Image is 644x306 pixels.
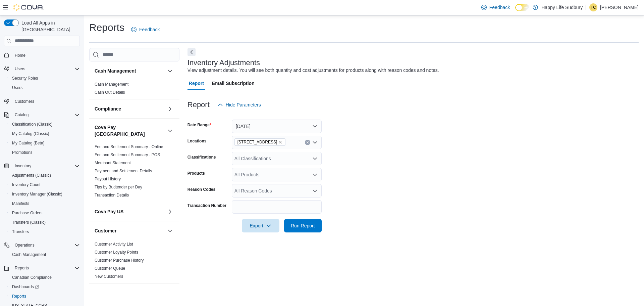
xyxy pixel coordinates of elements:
[15,66,25,72] span: Users
[9,209,80,217] span: Purchase Orders
[15,99,34,104] span: Customers
[12,182,41,187] span: Inventory Count
[237,139,277,145] span: [STREET_ADDRESS]
[12,150,33,155] span: Promotions
[12,229,29,234] span: Transfers
[12,140,45,146] span: My Catalog (Beta)
[12,65,28,73] button: Users
[187,48,196,56] button: Next
[7,292,83,301] button: Reports
[12,220,46,225] span: Transfers (Classic)
[95,168,152,174] span: Payment and Settlement Details
[95,176,121,182] span: Payout History
[7,138,83,148] button: My Catalog (Beta)
[212,77,255,90] span: Email Subscription
[7,199,83,208] button: Manifests
[9,148,35,157] a: Promotions
[9,190,80,198] span: Inventory Manager (Classic)
[95,68,136,74] h3: Cash Management
[9,74,80,82] span: Security Roles
[187,122,211,128] label: Date Range
[95,242,133,247] a: Customer Activity List
[7,74,83,83] button: Security Roles
[187,138,207,144] label: Locations
[189,77,204,90] span: Report
[9,218,80,226] span: Transfers (Classic)
[515,4,529,11] input: Dark Mode
[95,124,165,137] h3: Cova Pay [GEOGRAPHIC_DATA]
[15,53,25,58] span: Home
[187,67,439,74] div: View adjustment details. You will see both quantity and cost adjustments for products along with ...
[89,240,179,283] div: Customer
[19,19,80,33] span: Load All Apps in [GEOGRAPHIC_DATA]
[95,266,125,271] a: Customer Queue
[12,76,38,81] span: Security Roles
[9,228,32,236] a: Transfers
[166,127,174,135] button: Cova Pay [GEOGRAPHIC_DATA]
[95,160,131,166] span: Merchant Statement
[9,273,80,281] span: Canadian Compliance
[13,4,44,11] img: Cova
[9,228,80,236] span: Transfers
[7,171,83,180] button: Adjustments (Classic)
[12,210,43,216] span: Purchase Orders
[95,227,165,234] button: Customer
[7,148,83,157] button: Promotions
[95,193,129,198] a: Transaction Details
[9,251,49,259] a: Cash Management
[187,203,226,208] label: Transaction Number
[7,227,83,236] button: Transfers
[95,258,144,263] span: Customer Purchase History
[9,292,29,300] a: Reports
[600,3,639,11] p: [PERSON_NAME]
[585,3,587,11] p: |
[7,129,83,138] button: My Catalog (Classic)
[7,218,83,227] button: Transfers (Classic)
[187,171,205,176] label: Products
[7,273,83,282] button: Canadian Compliance
[12,162,80,170] span: Inventory
[7,120,83,129] button: Classification (Classic)
[12,51,28,59] a: Home
[215,98,264,112] button: Hide Parameters
[589,3,597,11] div: Tanner Chretien
[7,208,83,218] button: Purchase Orders
[1,241,83,250] button: Operations
[9,283,80,291] span: Dashboards
[95,290,165,296] button: Discounts & Promotions
[95,250,138,255] a: Customer Loyalty Points
[12,241,80,249] span: Operations
[1,110,83,120] button: Catalog
[9,171,54,179] a: Adjustments (Classic)
[312,156,318,161] button: Open list of options
[95,105,165,112] button: Compliance
[95,82,128,87] a: Cash Management
[1,96,83,106] button: Customers
[12,65,80,73] span: Users
[12,275,52,280] span: Canadian Compliance
[284,219,322,232] button: Run Report
[95,152,160,157] a: Fee and Settlement Summary - POS
[541,3,583,11] p: Happy Life Sudbury
[95,144,163,149] span: Fee and Settlement Summary - Online
[1,263,83,273] button: Reports
[12,111,31,119] button: Catalog
[95,274,123,279] span: New Customers
[15,163,31,169] span: Inventory
[166,289,174,297] button: Discounts & Promotions
[166,208,174,216] button: Cova Pay US
[312,172,318,177] button: Open list of options
[95,290,149,296] h3: Discounts & Promotions
[187,101,210,109] h3: Report
[12,264,80,272] span: Reports
[246,219,275,232] span: Export
[1,161,83,171] button: Inventory
[9,218,48,226] a: Transfers (Classic)
[9,84,25,92] a: Users
[9,181,80,189] span: Inventory Count
[12,131,49,136] span: My Catalog (Classic)
[95,161,131,165] a: Merchant Statement
[95,274,123,279] a: New Customers
[7,282,83,292] a: Dashboards
[9,171,80,179] span: Adjustments (Classic)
